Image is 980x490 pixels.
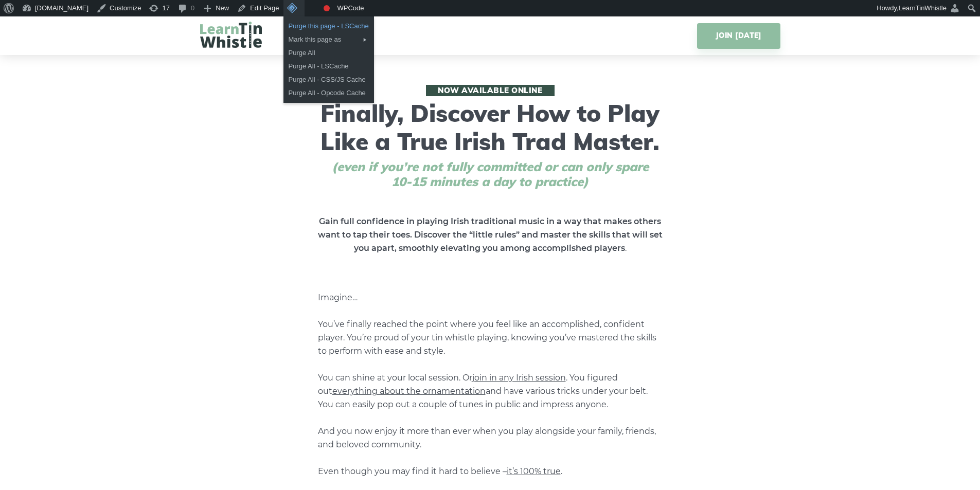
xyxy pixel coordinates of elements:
h1: Finally, Discover How to Play Like a True Irish Trad Master. [313,85,668,189]
div: Focus keyphrase not set [324,5,330,11]
a: Purge All - Opcode Cache [283,86,374,100]
span: (even if you’re not fully committed or can only spare 10-15 minutes a day to practice) [328,159,652,189]
strong: elevating you among accomplished players [440,243,625,253]
div: Mark this page as [283,33,374,46]
strong: Gain full confidence in playing Irish traditional music in a way that makes others want to tap th... [318,216,663,253]
a: Purge All - CSS/JS Cache [283,73,374,86]
a: Purge this page - LSCache [283,20,374,33]
span: it’s 100% true [507,466,561,476]
a: Purge All - LSCache [283,60,374,73]
span: everything about the ornamentation [332,386,486,396]
img: LearnTinWhistle.com [200,22,262,48]
span: LearnTinWhistle [899,4,947,12]
a: JOIN [DATE] [697,23,780,49]
p: . [318,215,663,255]
a: Purge All [283,46,374,60]
span: Now available online [426,85,555,96]
span: join in any Irish session [472,373,566,383]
